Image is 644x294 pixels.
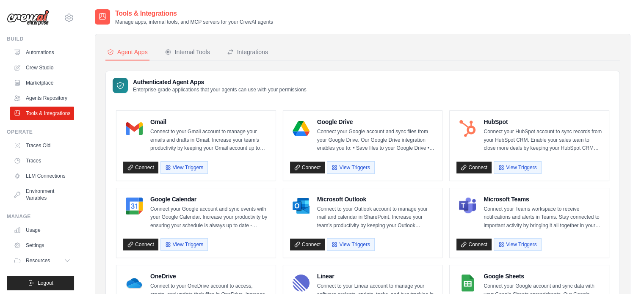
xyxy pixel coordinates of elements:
[123,162,158,173] a: Connect
[26,257,50,264] span: Resources
[10,223,74,237] a: Usage
[10,61,74,74] a: Crew Studio
[160,238,208,251] button: View Triggers
[327,238,374,251] button: View Triggers
[107,48,148,56] div: Agent Apps
[10,91,74,105] a: Agents Repository
[484,205,602,230] p: Connect your Teams workspace to receive notifications and alerts in Teams. Stay connected to impo...
[459,198,476,214] img: Microsoft Teams Logo
[494,161,541,174] button: View Triggers
[227,48,268,56] div: Integrations
[150,205,269,230] p: Connect your Google account and sync events with your Google Calendar. Increase your productivity...
[10,169,74,183] a: LLM Connections
[126,120,143,137] img: Gmail Logo
[317,272,436,280] h4: Linear
[484,118,602,126] h4: HubSpot
[7,129,74,135] div: Operate
[456,162,492,173] a: Connect
[327,161,374,174] button: View Triggers
[150,272,269,280] h4: OneDrive
[38,280,53,286] span: Logout
[150,128,269,153] p: Connect to your Gmail account to manage your emails and drafts in Gmail. Increase your team’s pro...
[484,272,602,280] h4: Google Sheets
[163,44,212,60] button: Internal Tools
[10,239,74,252] a: Settings
[133,86,307,93] p: Enterprise-grade applications that your agents can use with your permissions
[456,239,492,250] a: Connect
[105,44,149,60] button: Agent Apps
[484,128,602,153] p: Connect your HubSpot account to sync records from your HubSpot CRM. Enable your sales team to clo...
[293,198,310,214] img: Microsoft Outlook Logo
[123,239,158,250] a: Connect
[290,162,325,173] a: Connect
[115,19,273,25] p: Manage apps, internal tools, and MCP servers for your CrewAI agents
[317,195,436,203] h4: Microsoft Outlook
[459,120,476,137] img: HubSpot Logo
[10,139,74,152] a: Traces Old
[126,275,143,291] img: OneDrive Logo
[317,128,436,153] p: Connect your Google account and sync files from your Google Drive. Our Google Drive integration e...
[293,275,310,291] img: Linear Logo
[7,276,74,290] button: Logout
[317,205,436,230] p: Connect to your Outlook account to manage your mail and calendar in SharePoint. Increase your tea...
[225,44,270,60] button: Integrations
[10,76,74,90] a: Marketplace
[10,107,74,120] a: Tools & Integrations
[494,238,541,251] button: View Triggers
[293,120,310,137] img: Google Drive Logo
[150,118,269,126] h4: Gmail
[459,275,476,291] img: Google Sheets Logo
[317,118,436,126] h4: Google Drive
[10,46,74,59] a: Automations
[115,8,273,19] h2: Tools & Integrations
[10,184,74,205] a: Environment Variables
[10,154,74,168] a: Traces
[133,78,307,86] h3: Authenticated Agent Apps
[150,195,269,203] h4: Google Calendar
[7,36,74,42] div: Build
[165,48,210,56] div: Internal Tools
[10,254,74,267] button: Resources
[7,10,49,26] img: Logo
[484,195,602,203] h4: Microsoft Teams
[7,213,74,220] div: Manage
[126,198,143,214] img: Google Calendar Logo
[160,161,208,174] button: View Triggers
[290,239,325,250] a: Connect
